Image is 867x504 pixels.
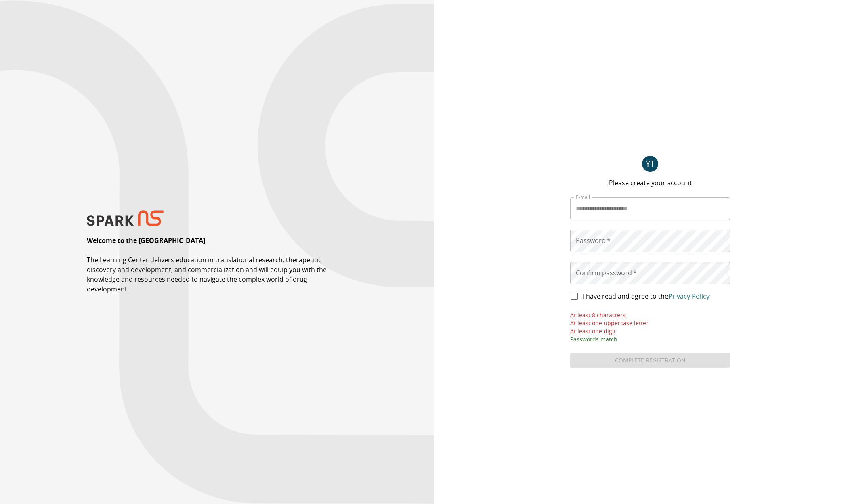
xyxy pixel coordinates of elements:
p: The Learning Center delivers education in translational research, therapeutic discovery and devel... [87,255,347,294]
p: Welcome to the [GEOGRAPHIC_DATA] [87,236,205,245]
label: E-mail [576,194,590,201]
a: Privacy Policy [668,292,710,301]
img: SPARK NS [87,210,164,226]
p: At least one digit [570,327,730,335]
div: Y T [642,156,658,172]
p: Please create your account [609,178,692,188]
p: At least 8 characters [570,311,730,319]
span: I have read and agree to the [583,291,710,301]
p: Passwords match [570,335,730,343]
p: At least one uppercase letter [570,319,730,327]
